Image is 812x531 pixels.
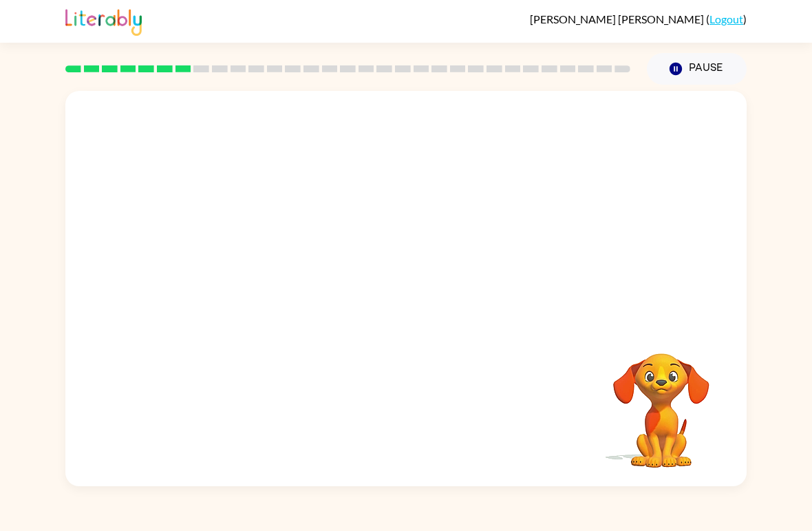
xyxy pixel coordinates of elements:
video: Your browser must support playing .mp4 files to use Literably. Please try using another browser. [592,332,730,470]
img: Literably [65,6,142,36]
a: Logout [709,12,743,25]
button: Pause [647,53,747,85]
span: [PERSON_NAME] [PERSON_NAME] [530,12,706,25]
div: ( ) [530,12,747,25]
